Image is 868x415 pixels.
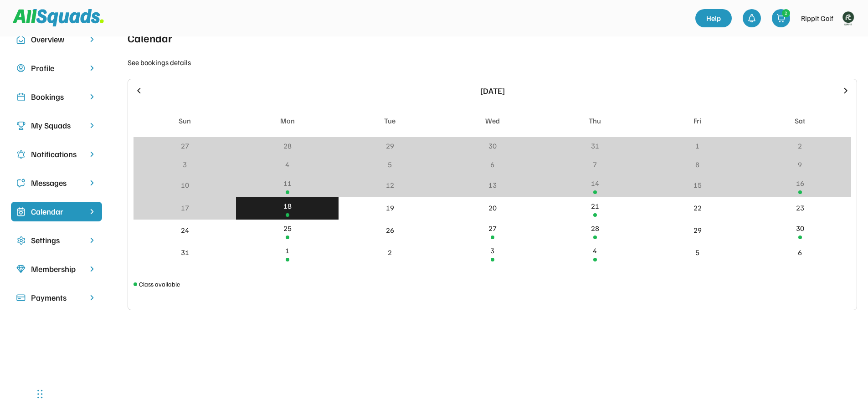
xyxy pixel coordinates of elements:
div: Sun [179,115,191,126]
div: [DATE] [149,85,836,97]
div: Thu [589,115,601,126]
div: Calendar [31,205,82,218]
div: 6 [490,159,494,170]
div: Settings [31,234,82,246]
div: 17 [181,202,189,213]
div: 10 [181,179,189,190]
img: chevron-right.svg [87,92,97,101]
div: 2 [388,247,392,258]
div: 23 [796,202,804,213]
img: chevron-right.svg [87,64,97,72]
img: chevron-right.svg [87,236,97,245]
div: See bookings details [128,57,191,68]
div: 2 [782,10,790,16]
div: Messages [31,177,82,189]
img: chevron-right.svg [87,293,97,302]
div: 7 [593,159,597,170]
img: Icon%20copy%202.svg [16,92,26,102]
img: Icon%20copy%205.svg [16,179,26,188]
img: Icon%20copy%208.svg [16,265,26,274]
div: 4 [285,159,289,170]
img: chevron-right.svg [87,150,97,159]
div: Fri [693,115,701,126]
div: 29 [386,140,394,151]
div: 8 [695,159,699,170]
img: chevron-right%20copy%203.svg [87,207,97,216]
div: 19 [386,202,394,213]
img: user-circle.svg [16,64,26,73]
div: 1 [695,140,699,151]
div: 30 [796,223,804,234]
div: 3 [490,245,494,256]
img: chevron-right.svg [87,121,97,130]
img: chevron-right.svg [87,265,97,273]
div: 14 [591,178,599,189]
div: 20 [488,202,497,213]
img: chevron-right.svg [87,179,97,187]
div: 21 [591,200,599,211]
div: 29 [693,225,702,236]
div: 18 [283,200,292,211]
div: 11 [283,178,292,189]
img: chevron-right.svg [87,35,97,44]
div: Mon [280,115,295,126]
div: 6 [798,247,802,258]
div: Membership [31,263,82,275]
div: Sat [795,115,805,126]
div: 4 [593,245,597,256]
div: 28 [283,140,292,151]
img: Icon%20%2825%29.svg [16,207,26,216]
div: 31 [591,140,599,151]
img: Rippitlogov2_green.png [839,9,857,27]
img: Icon%20%2815%29.svg [16,293,26,302]
div: 26 [386,225,394,236]
div: Notifications [31,148,82,160]
div: 24 [181,225,189,236]
img: Icon%20copy%203.svg [16,121,26,130]
div: Bookings [31,91,82,103]
div: 5 [695,247,699,258]
div: 27 [181,140,189,151]
div: 13 [488,179,497,190]
div: 22 [693,202,702,213]
img: Icon%20copy%2016.svg [16,236,26,245]
img: Icon%20copy%2010.svg [16,35,26,44]
div: Calendar [128,30,172,46]
img: Squad%20Logo.svg [13,9,104,26]
div: 30 [488,140,497,151]
div: Rippit Golf [801,13,833,24]
a: Help [695,9,732,27]
img: bell-03%20%281%29.svg [747,14,756,23]
div: 5 [388,159,392,170]
div: 16 [796,178,804,189]
div: 28 [591,223,599,234]
div: 1 [285,245,289,256]
img: Icon%20copy%204.svg [16,150,26,159]
div: 31 [181,247,189,258]
div: Tue [384,115,395,126]
img: shopping-cart-01%20%281%29.svg [776,14,786,23]
div: 15 [693,179,702,190]
div: 12 [386,179,394,190]
div: My Squads [31,119,82,132]
div: Payments [31,292,82,304]
div: Wed [485,115,500,126]
div: 9 [798,159,802,170]
div: 2 [798,140,802,151]
div: 27 [488,223,497,234]
div: Overview [31,33,82,46]
div: Class available [139,279,180,289]
div: 3 [183,159,187,170]
div: 25 [283,223,292,234]
div: Profile [31,62,82,74]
